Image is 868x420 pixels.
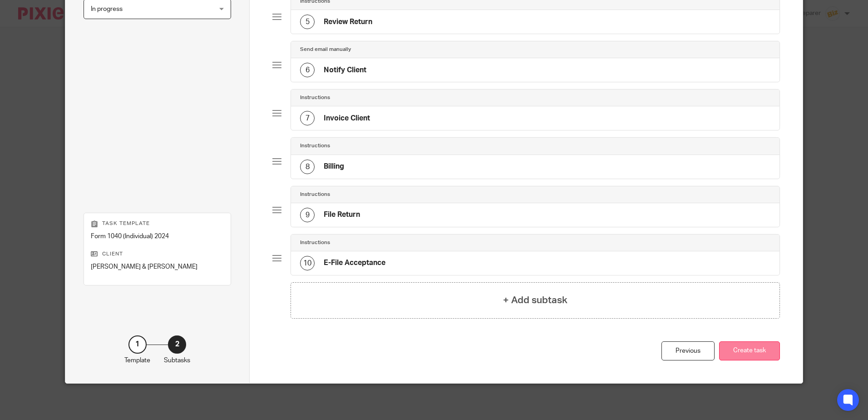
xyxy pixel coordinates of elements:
[300,142,330,150] h4: Instructions
[300,208,315,222] div: 9
[324,258,385,268] h4: E-File Acceptance
[168,335,186,354] div: 2
[324,114,370,123] h4: Invoice Client
[91,6,123,12] span: In progress
[164,356,190,365] p: Subtasks
[128,335,147,354] div: 1
[503,293,567,307] h4: + Add subtask
[324,210,360,220] h4: File Return
[91,220,224,227] p: Task template
[91,262,224,271] p: [PERSON_NAME] & [PERSON_NAME]
[124,356,150,365] p: Template
[300,15,315,29] div: 5
[300,111,315,125] div: 7
[719,341,780,361] button: Create task
[300,191,330,198] h4: Instructions
[300,256,315,270] div: 10
[300,94,330,101] h4: Instructions
[91,232,224,241] p: Form 1040 (Individual) 2024
[324,17,372,27] h4: Review Return
[300,160,315,174] div: 8
[661,341,715,361] div: Previous
[324,65,366,75] h4: Notify Client
[300,239,330,246] h4: Instructions
[300,63,315,77] div: 6
[300,46,351,53] h4: Send email manually
[91,250,224,258] p: Client
[324,162,344,171] h4: Billing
